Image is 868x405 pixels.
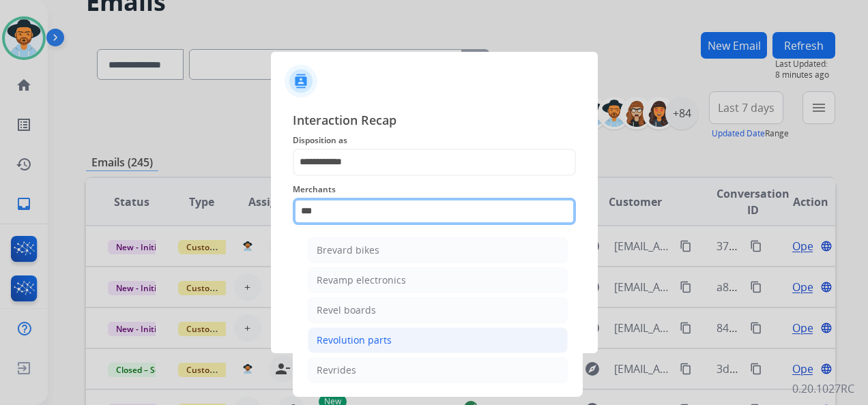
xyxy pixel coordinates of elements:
[317,303,376,317] div: Revel boards
[293,132,576,149] span: Disposition as
[317,273,406,287] div: Revamp electronics
[317,363,356,377] div: Revrides
[285,65,317,97] img: contactIcon
[317,243,379,257] div: Brevard bikes
[792,380,854,397] p: 0.20.1027RC
[293,181,576,198] span: Merchants
[317,333,392,347] div: Revolution parts
[293,110,576,132] span: Interaction Recap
